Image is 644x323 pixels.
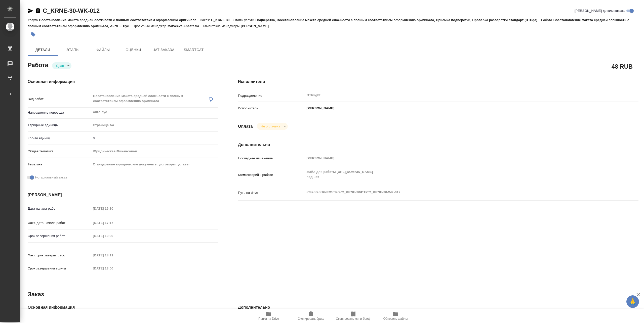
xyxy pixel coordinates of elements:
p: Комментарий к работе [238,172,305,177]
p: Направление перевода [28,110,91,115]
p: Последнее изменение [238,156,305,161]
p: Работа [541,18,553,22]
span: Чат заказа [151,47,176,53]
p: [PERSON_NAME] [305,106,334,111]
span: Обновить файлы [383,317,408,320]
p: Восстановление макета средней сложности с полным соответствием оформлению оригинала [39,18,200,22]
p: Matveeva Anastasia [168,24,203,28]
h4: Оплата [238,123,253,129]
p: Срок завершения работ [28,234,91,239]
span: Скопировать бриф [298,317,324,320]
textarea: /Clients/KRNE/Orders/C_KRNE-30/DTP/C_KRNE-30-WK-012 [305,188,605,197]
button: Скопировать мини-бриф [332,309,374,323]
span: Скопировать мини-бриф [336,317,370,320]
p: Кол-во единиц [28,136,91,141]
span: Нотариальный заказ [35,175,67,180]
p: Факт. срок заверш. работ [28,253,91,258]
input: Пустое поле [91,219,135,226]
input: Пустое поле [91,205,135,212]
button: Не оплачена [259,124,282,128]
span: Оценки [121,47,145,53]
h4: Основная информация [28,304,218,310]
p: Вид работ [28,97,91,102]
h2: Заказ [28,290,44,298]
p: Заказ: [200,18,211,22]
span: SmartCat [182,47,206,53]
h4: Дополнительно [238,304,638,310]
span: Файлы [91,47,115,53]
div: Сдан [257,123,288,130]
button: Сдан [55,64,65,68]
span: [PERSON_NAME] детали заказа [575,8,625,13]
p: Факт. дата начала работ [28,220,91,225]
p: Услуга [28,18,39,22]
p: Тарифные единицы [28,123,91,128]
p: Путь на drive [238,190,305,195]
h2: 48 RUB [612,62,633,71]
span: Детали [31,47,55,53]
p: Подверстка, Восстановление макета средней сложности с полным соответствием оформлению оригинала, ... [256,18,541,22]
p: C_KRNE-30 [211,18,233,22]
p: Тематика [28,162,91,167]
input: Пустое поле [91,265,135,272]
div: Сдан [52,62,71,69]
button: Скопировать ссылку [35,8,41,14]
p: Общая тематика [28,149,91,154]
div: Юридическая/Финансовая [91,147,218,156]
input: Пустое поле [305,155,605,162]
h4: Исполнители [238,79,638,85]
button: Скопировать бриф [290,309,332,323]
span: Этапы [61,47,85,53]
h4: [PERSON_NAME] [28,192,218,198]
p: Клиентские менеджеры [203,24,241,28]
button: Добавить тэг [28,29,39,40]
p: Исполнитель [238,106,305,111]
span: 🙏 [628,296,637,307]
div: Стандартные юридические документы, договоры, уставы [91,160,218,169]
div: Страница А4 [91,121,218,129]
p: Подразделение [238,93,305,98]
p: Проектный менеджер [133,24,167,28]
p: Дата начала работ [28,206,91,211]
h4: Дополнительно [238,142,638,148]
a: C_KRNE-30-WK-012 [43,7,100,14]
button: Скопировать ссылку для ЯМессенджера [28,8,34,14]
input: Пустое поле [91,232,135,240]
span: Папка на Drive [258,317,279,320]
p: Этапы услуги [233,18,256,22]
input: Пустое поле [91,252,135,259]
h4: Основная информация [28,79,218,85]
input: ✎ Введи что-нибудь [91,134,218,142]
button: 🙏 [626,295,639,308]
h2: Работа [28,60,48,69]
textarea: файл для работы [URL][DOMAIN_NAME] под нот [305,168,605,181]
button: Обновить файлы [374,309,417,323]
p: [PERSON_NAME] [241,24,272,28]
p: Срок завершения услуги [28,266,91,271]
button: Папка на Drive [248,309,290,323]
